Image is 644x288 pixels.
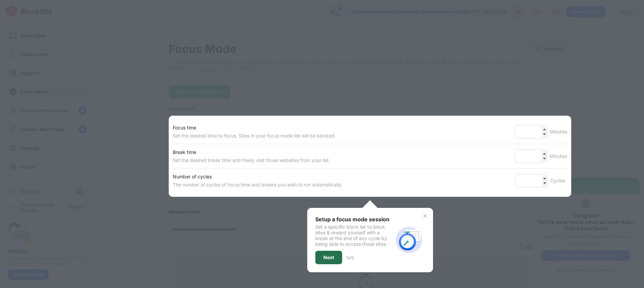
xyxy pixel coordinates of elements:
div: 1 of 3 [346,255,354,260]
div: Break time [173,148,330,156]
div: Set the desired time to focus. Sites in your focus mode list will be blocked. [173,132,336,140]
div: Minutes [550,152,567,160]
div: Minutes [550,128,567,136]
div: Next [323,255,334,260]
div: Set the desired break time and freely visit those websites from your list. [173,156,330,164]
div: Set a specific block list to block sites & reward yourself with a break at the end of any cycle b... [315,224,393,247]
div: Setup a focus mode session [315,216,393,223]
div: Focus time [173,124,336,132]
div: The number of cycles of focus time and breaks you wish to run automatically. [173,181,342,189]
div: Cycles [550,177,567,185]
img: x-button.svg [422,213,428,219]
img: focus-mode-timer.svg [393,224,425,256]
div: Number of cycles [173,173,342,181]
